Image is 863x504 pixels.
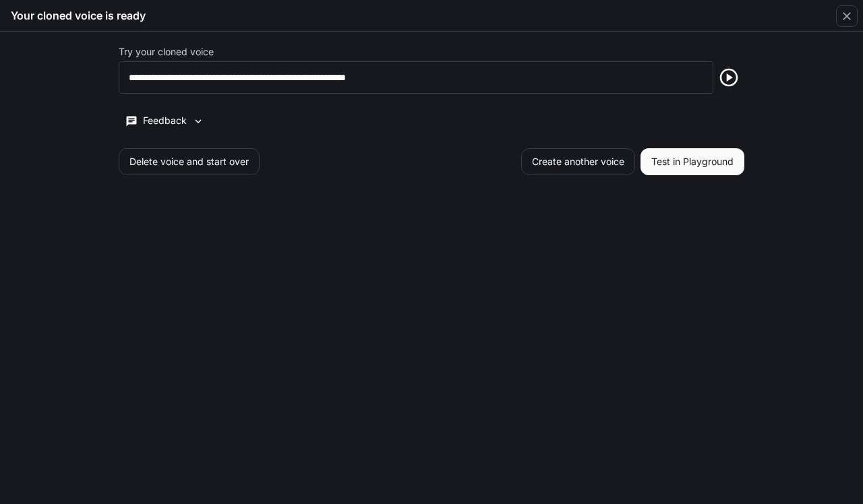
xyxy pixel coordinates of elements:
p: Try your cloned voice [119,47,214,57]
button: Create another voice [521,148,635,175]
button: Feedback [119,110,210,132]
button: Delete voice and start over [119,148,260,175]
h5: Your cloned voice is ready [11,8,146,23]
button: Test in Playground [641,148,744,175]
